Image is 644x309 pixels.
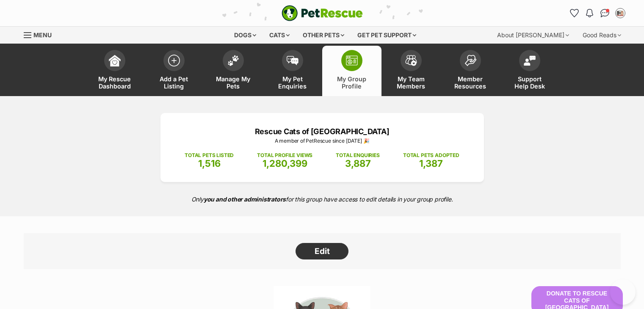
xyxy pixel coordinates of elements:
span: My Pet Enquiries [274,75,312,90]
a: My Team Members [381,46,441,96]
strong: you and other administrators [204,196,286,203]
div: Dogs [228,27,262,44]
p: A member of PetRescue since [DATE] 🎉 [173,137,471,145]
img: help-desk-icon-fdf02630f3aa405de69fd3d07c3f3aa587a6932b1a1747fa1d2bba05be0121f9.svg [524,55,536,66]
p: TOTAL ENQUIRIES [336,152,379,159]
button: Notifications [583,6,597,20]
iframe: Help Scout Beacon - Open [610,279,636,305]
img: chat-41dd97257d64d25036548639549fe6c8038ab92f7586957e7f3b1b290dea8141.svg [600,9,609,17]
img: manage-my-pets-icon-02211641906a0b7f246fdf0571729dbe1e7629f14944591b6c1af311fb30b64b.svg [227,55,239,66]
img: member-resources-icon-8e73f808a243e03378d46382f2149f9095a855e16c252ad45f914b54edf8863c.svg [464,55,476,66]
div: Get pet support [351,27,422,44]
a: Manage My Pets [204,46,263,96]
a: Edit [296,243,348,260]
span: 1,387 [419,158,443,169]
img: group-profile-icon-3fa3cf56718a62981997c0bc7e787c4b2cf8bcc04b72c1350f741eb67cf2f40e.svg [346,55,358,66]
img: add-pet-listing-icon-0afa8454b4691262ce3f59096e99ab1cd57d4a30225e0717b998d2c9b9846f56.svg [168,55,180,66]
img: dashboard-icon-eb2f2d2d3e046f16d808141f083e7271f6b2e854fb5c12c21221c1fb7104beca.svg [109,55,121,66]
img: notifications-46538b983faf8c2785f20acdc204bb7945ddae34d4c08c2a6579f10ce5e182be.svg [586,9,593,17]
a: Menu [24,27,58,42]
img: pet-enquiries-icon-7e3ad2cf08bfb03b45e93fb7055b45f3efa6380592205ae92323e6603595dc1f.svg [287,56,299,65]
a: Conversations [598,6,612,20]
span: Manage My Pets [214,75,252,90]
a: PetRescue [282,5,363,21]
img: team-members-icon-5396bd8760b3fe7c0b43da4ab00e1e3bb1a5d9ba89233759b79545d2d3fc5d0d.svg [405,55,417,66]
a: Member Resources [441,46,500,96]
span: 1,516 [198,158,221,169]
div: Cats [263,27,296,44]
span: Menu [33,31,52,39]
p: TOTAL PETS ADOPTED [403,152,459,159]
div: About [PERSON_NAME] [491,27,575,44]
img: logo-e224e6f780fb5917bec1dbf3a21bbac754714ae5b6737aabdf751b685950b380.svg [282,5,363,21]
span: 3,887 [345,158,371,169]
img: Rescue Cats of Melbourne profile pic [616,9,625,17]
button: My account [614,6,627,20]
a: Support Help Desk [500,46,559,96]
span: Support Help Desk [511,75,549,90]
span: Add a Pet Listing [155,75,193,90]
div: Other pets [297,27,350,44]
a: My Pet Enquiries [263,46,322,96]
p: TOTAL PROFILE VIEWS [257,152,312,159]
a: Favourites [568,6,581,20]
a: Add a Pet Listing [144,46,204,96]
div: Good Reads [577,27,627,44]
a: My Group Profile [322,46,381,96]
ul: Account quick links [568,6,627,20]
span: Member Resources [451,75,489,90]
span: My Rescue Dashboard [96,75,134,90]
span: My Team Members [392,75,430,90]
span: My Group Profile [333,75,371,90]
span: 1,280,399 [263,158,307,169]
p: TOTAL PETS LISTED [185,152,234,159]
p: Rescue Cats of [GEOGRAPHIC_DATA] [173,126,471,137]
a: My Rescue Dashboard [85,46,144,96]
